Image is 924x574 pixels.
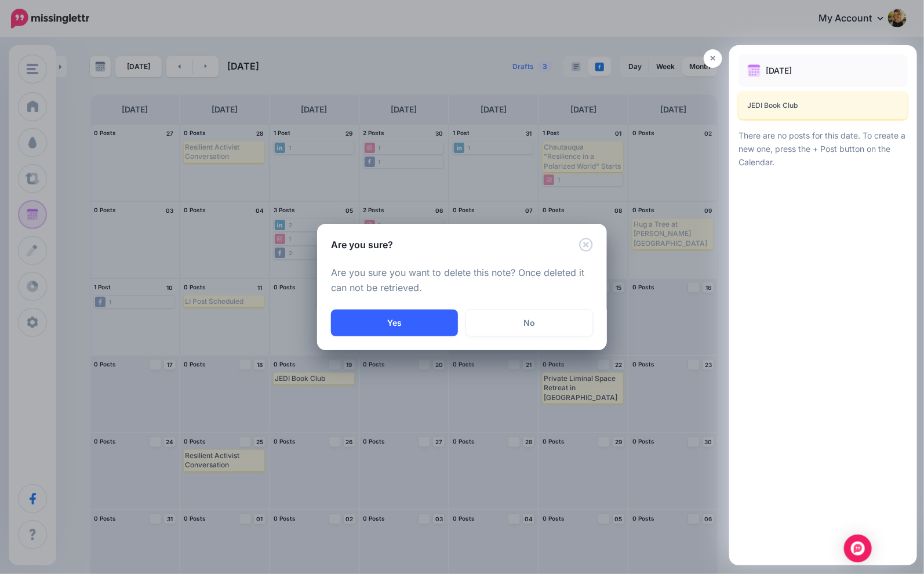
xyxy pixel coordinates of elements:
[844,535,872,562] div: Open Intercom Messenger
[331,266,593,296] p: Are you sure you want to delete this note? Once deleted it can not be retrieved.
[466,310,593,336] a: No
[331,310,458,336] button: Yes
[331,238,393,252] h5: Are you sure?
[579,238,593,252] button: Close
